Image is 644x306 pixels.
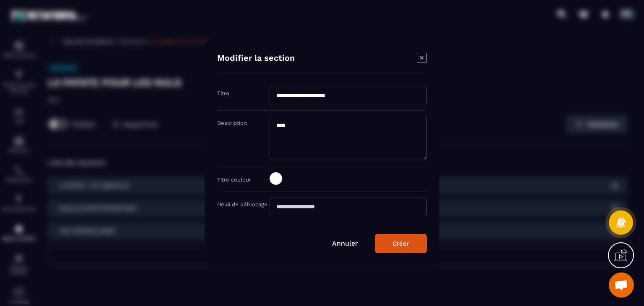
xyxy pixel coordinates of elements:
[392,240,409,247] div: Créer
[609,272,634,298] div: Ouvrir le chat
[217,176,251,183] label: Titre couleur
[332,239,358,247] a: Annuler
[217,90,229,96] label: Titre
[217,201,267,207] label: Délai de déblocage
[217,53,295,65] h4: Modifier la section
[375,234,427,253] button: Créer
[217,120,247,126] label: Description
